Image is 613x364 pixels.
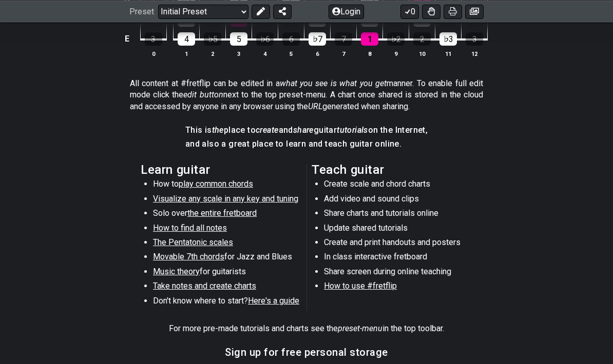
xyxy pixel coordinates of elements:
[324,266,470,280] li: Share screen during online teaching
[248,296,299,306] span: Here's a guide
[293,125,314,135] em: share
[273,4,292,18] button: Share Preset
[183,90,223,99] em: edit button
[153,194,298,204] span: Visualize any scale in any key and tuning
[179,179,253,189] span: play common chords
[153,267,200,276] span: Music theory
[312,164,472,175] h2: Teach guitar
[400,4,419,18] button: 0
[387,32,405,46] div: ♭2
[185,138,428,150] h4: and also a great place to learn and teach guitar online.
[169,323,444,334] p: For more pre-made tutorials and charts see the in the top toolbar.
[256,32,274,46] div: ♭6
[280,78,387,88] em: what you see is what you get
[153,281,256,291] span: Take notes and create charts
[158,4,248,18] select: Preset
[444,4,462,18] button: Print
[331,48,357,59] th: 7
[225,347,388,358] h3: Sign up for free personal storage
[153,266,299,280] li: for guitarists
[230,32,247,46] div: 5
[178,32,195,46] div: 4
[130,78,483,112] p: All content at #fretflip can be edited in a manner. To enable full edit mode click the next to th...
[204,32,221,46] div: ♭5
[153,178,299,193] li: How to
[329,4,364,18] button: Login
[409,48,435,59] th: 10
[383,48,409,59] th: 9
[357,48,383,59] th: 8
[153,208,299,222] li: Solo over
[308,102,322,111] em: URL
[252,4,270,18] button: Edit Preset
[413,32,431,46] div: 2
[324,237,470,251] li: Create and print handouts and posters
[226,48,252,59] th: 3
[422,4,440,18] button: Toggle Dexterity for all fretkits
[335,32,352,46] div: 7
[174,48,200,59] th: 1
[439,32,457,46] div: ♭3
[121,29,133,49] td: E
[212,125,224,135] em: the
[435,48,462,59] th: 11
[466,32,483,46] div: 3
[141,164,301,175] h2: Learn guitar
[324,208,470,222] li: Share charts and tutorials online
[153,237,233,247] span: The Pentatonic scales
[278,48,304,59] th: 5
[185,125,428,136] h4: This is place to and guitar on the Internet,
[309,32,326,46] div: ♭7
[129,7,154,16] span: Preset
[153,223,227,233] span: How to find all notes
[140,48,166,59] th: 0
[324,281,397,291] span: How to use #fretflip
[282,32,300,46] div: 6
[200,48,226,59] th: 2
[153,295,299,310] li: Don't know where to start?
[145,32,162,46] div: 3
[337,125,368,135] em: tutorials
[256,125,278,135] em: create
[465,4,484,18] button: Create image
[361,32,378,46] div: 1
[187,208,257,218] span: the entire fretboard
[252,48,278,59] th: 4
[324,223,470,237] li: Update shared tutorials
[153,251,299,266] li: for Jazz and Blues
[304,48,331,59] th: 6
[324,178,470,193] li: Create scale and chord charts
[153,252,224,261] span: Movable 7th chords
[324,193,470,208] li: Add video and sound clips
[462,48,488,59] th: 12
[338,323,382,333] em: preset-menu
[324,251,470,266] li: In class interactive fretboard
